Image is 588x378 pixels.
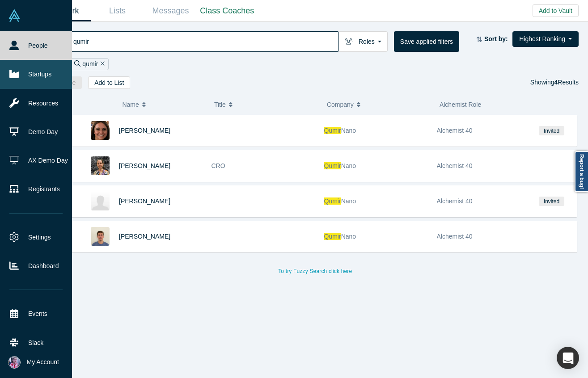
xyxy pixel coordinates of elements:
a: Class Coaches [197,0,257,21]
a: [PERSON_NAME] [119,233,170,240]
a: Lists [91,0,144,21]
button: Company [327,95,430,114]
strong: Sort by: [484,35,508,42]
img: Alchemist Vault Logo [8,9,21,22]
span: Name [122,95,139,114]
a: [PERSON_NAME] [119,197,170,205]
img: Franco Ciaffone's Profile Image [91,227,110,246]
span: Company [327,95,354,114]
button: Title [214,95,317,114]
button: Highest Ranking [512,31,579,47]
a: [PERSON_NAME] [119,127,170,134]
a: Report a bug! [575,151,588,192]
div: Showing [530,76,579,89]
strong: 4 [554,79,558,86]
span: CRO [212,162,225,169]
span: Invited [539,126,564,135]
span: Nano [341,127,356,134]
span: Alchemist Role [440,101,481,108]
button: To try Fuzzy Search click here [272,265,358,277]
img: Alex Miguel's Account [8,356,21,369]
span: Nano [341,197,356,205]
span: Alchemist 40 [437,162,473,169]
img: Romina Bertani's Profile Image [91,156,110,175]
button: Remove Filter [98,59,105,69]
span: Qumir [324,233,341,240]
button: Name [122,95,205,114]
span: Qumir [324,162,341,169]
span: Nano [341,162,356,169]
span: Invited [539,197,564,206]
img: José Dávila's Profile Image [91,192,110,210]
span: Qumir [324,197,341,205]
button: Save applied filters [394,31,459,52]
a: Messages [144,0,197,21]
input: Search by name, title, company, summary, expertise, investment criteria or topics of focus [72,31,338,52]
span: Nano [341,233,356,240]
span: Title [214,95,226,114]
span: Alchemist 40 [437,127,473,134]
img: Cintia Romero's Profile Image [91,121,110,140]
button: Add to Vault [533,4,579,17]
span: Qumir [324,127,341,134]
button: My Account [8,356,59,369]
span: My Account [27,357,59,367]
span: Alchemist 40 [437,233,473,240]
div: qumir [70,58,109,70]
span: Results [554,79,579,86]
button: Add to List [88,76,130,89]
a: [PERSON_NAME] [119,162,170,169]
span: Alchemist 40 [437,197,473,205]
button: Roles [338,31,388,52]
